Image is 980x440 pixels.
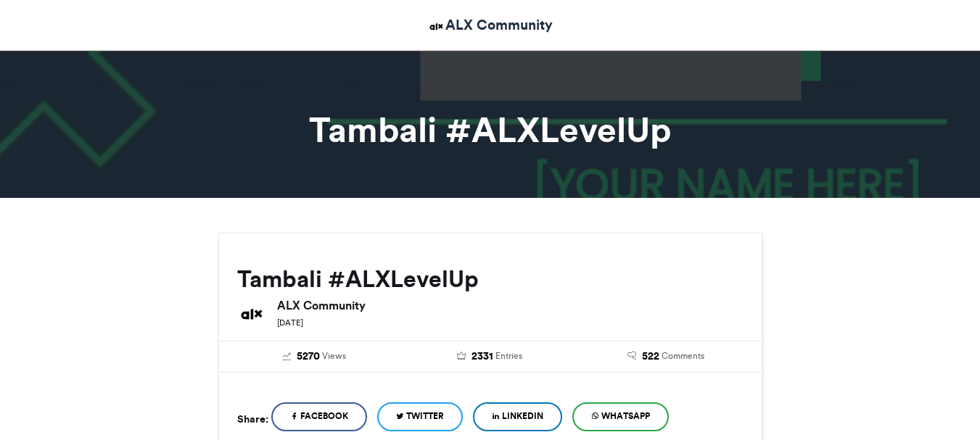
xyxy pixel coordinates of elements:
span: WhatsApp [601,410,650,423]
span: 2331 [472,349,493,365]
a: 5270 Views [237,349,392,365]
a: 522 Comments [589,349,744,365]
a: 2331 Entries [413,349,567,365]
span: LinkedIn [502,410,543,423]
h5: Share: [237,410,268,428]
a: WhatsApp [572,402,669,431]
span: 522 [642,349,659,365]
span: 5270 [297,349,320,365]
h2: Tambali #ALXLevelUp [237,266,744,292]
span: Comments [662,349,704,362]
a: ALX Community [427,14,553,36]
img: ALX Community [237,299,266,328]
span: Entries [495,349,522,362]
span: Views [322,349,346,362]
span: Twitter [406,410,444,423]
span: Facebook [300,410,348,423]
a: Twitter [377,402,463,431]
h1: Tambali #ALXLevelUp [88,112,893,147]
small: [DATE] [277,317,303,328]
h6: ALX Community [277,299,744,311]
img: ALX Community [427,17,445,36]
a: LinkedIn [473,402,562,431]
a: Facebook [271,402,367,431]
